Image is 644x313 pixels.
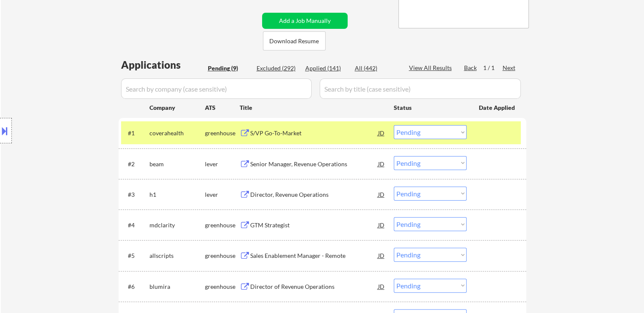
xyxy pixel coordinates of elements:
div: #5 [128,252,143,260]
div: Director of Revenue Operations [250,282,378,291]
button: Download Resume [263,31,326,50]
div: S/VP Go-To-Market [250,129,378,137]
div: All (442) [355,64,397,73]
div: Status [394,100,467,115]
div: allscripts [149,252,205,260]
div: View All Results [409,64,454,72]
div: lever [205,190,240,199]
div: coverahealth [149,129,205,137]
div: beam [149,160,205,168]
div: blumira [149,282,205,291]
div: Company [149,103,205,112]
div: GTM Strategist [250,221,378,229]
div: Excluded (292) [257,64,299,73]
div: 1 / 1 [483,64,503,72]
div: Pending (9) [208,64,250,73]
div: Applications [121,60,205,70]
div: Date Applied [479,103,516,112]
div: mdclarity [149,221,205,229]
div: greenhouse [205,221,240,229]
div: JD [377,187,386,202]
div: Back [464,64,478,72]
div: JD [377,279,386,294]
div: greenhouse [205,282,240,291]
button: Add a Job Manually [262,13,348,29]
div: JD [377,125,386,140]
div: Senior Manager, Revenue Operations [250,160,378,168]
div: #4 [128,221,143,229]
div: lever [205,160,240,168]
div: #6 [128,282,143,291]
div: greenhouse [205,129,240,137]
div: Sales Enablement Manager - Remote [250,252,378,260]
div: Director, Revenue Operations [250,190,378,199]
div: greenhouse [205,252,240,260]
div: Applied (141) [305,64,348,73]
input: Search by company (case sensitive) [121,78,312,99]
div: h1 [149,190,205,199]
div: Title [240,103,386,112]
div: ATS [205,103,240,112]
div: JD [377,156,386,171]
div: JD [377,248,386,263]
div: Next [503,64,516,72]
div: JD [377,217,386,232]
input: Search by title (case sensitive) [320,78,521,99]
